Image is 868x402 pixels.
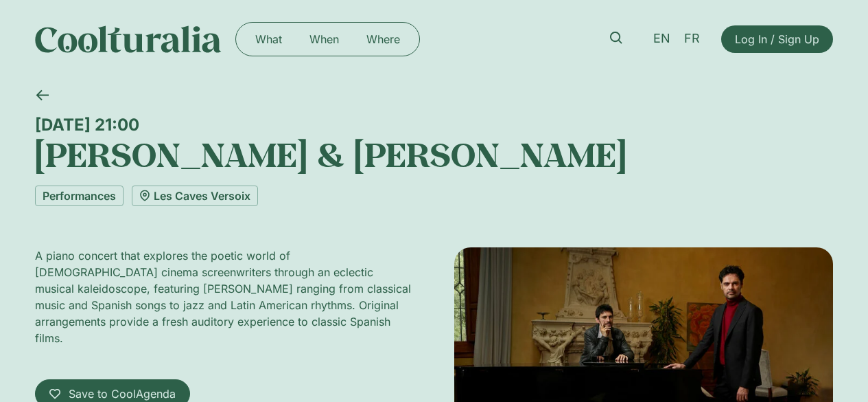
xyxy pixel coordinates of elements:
a: FR [677,29,707,49]
span: Save to CoolAgenda [69,386,176,402]
span: Log In / Sign Up [735,31,819,47]
p: A piano concert that explores the poetic world of [DEMOGRAPHIC_DATA] cinema screenwriters through... [35,247,414,346]
nav: Menu [242,28,414,50]
a: Les Caves Versoix [132,186,258,206]
a: EN [646,29,677,49]
a: When [296,28,353,50]
span: EN [653,32,670,46]
h1: [PERSON_NAME] & [PERSON_NAME] [35,135,834,175]
div: [DATE] 21:00 [35,115,834,135]
a: Where [353,28,414,50]
span: FR [684,32,700,46]
a: Performances [35,186,124,206]
a: What [242,28,296,50]
a: Log In / Sign Up [721,25,833,53]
